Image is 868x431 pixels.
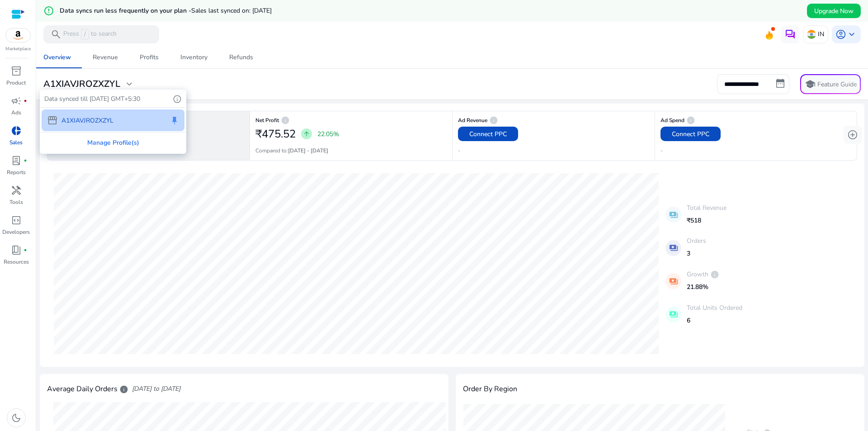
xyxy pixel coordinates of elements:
div: Manage Profile(s) [41,133,185,153]
p: A1XIAVJROZXZYL [61,116,113,125]
p: Data synced till [DATE] GMT+5:30 [44,94,140,104]
span: keep [170,116,179,125]
span: storefront [47,115,58,126]
span: info [173,95,182,104]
